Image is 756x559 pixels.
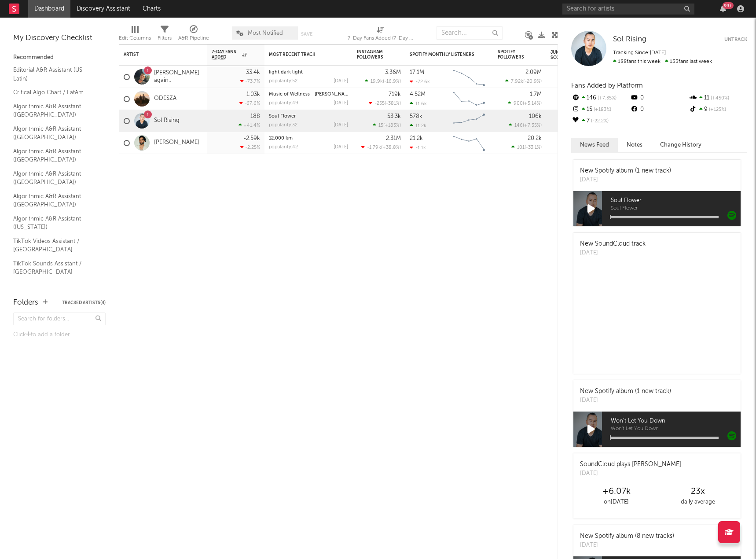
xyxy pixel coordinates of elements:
div: Edit Columns [119,33,151,44]
span: +38.8 % [382,145,400,150]
a: ODESZA [154,95,176,103]
svg: Chart title [449,110,489,132]
div: on [DATE] [576,497,657,508]
div: [DATE] [334,123,348,128]
a: Critical Algo Chart / LatAm [13,88,97,97]
div: Music of Wellness - ODESZA Severance Remix [269,92,348,97]
input: Search... [437,26,503,40]
div: Spotify Monthly Listeners [410,52,476,57]
div: Filters [158,33,172,44]
div: Filters [158,22,172,48]
span: Sol Rising [613,36,646,43]
input: Search for folders... [13,313,106,325]
div: Recommended [13,52,106,63]
span: 900 [514,101,523,106]
div: [DATE] [580,469,681,478]
a: Algorithmic A&R Assistant ([GEOGRAPHIC_DATA]) [13,169,97,187]
div: New Spotify album (1 new track) [580,387,671,396]
span: 19.9k [371,79,383,84]
span: 7.92k [511,79,523,84]
span: Most Notified [248,30,283,36]
span: 15 [378,123,383,128]
div: ( ) [373,122,401,128]
span: -33.1 % [526,145,540,150]
div: [DATE] [580,396,671,405]
span: Soul Flower [611,206,741,211]
div: 33.4k [246,70,260,75]
span: Won't Let You Down [611,427,741,432]
div: ( ) [365,78,401,84]
div: Instagram Followers [357,49,388,60]
div: -72.6k [410,79,430,85]
div: 59.7 [550,72,586,82]
div: Spotify Followers [498,49,528,60]
div: 146 [571,92,630,104]
div: 3.36M [385,70,401,75]
a: Algorithmic A&R Assistant ([GEOGRAPHIC_DATA]) [13,147,97,165]
button: 99+ [720,5,726,12]
span: Soul Flower [611,195,741,206]
div: ( ) [369,100,401,106]
div: 15 [571,104,630,115]
div: 53.3k [387,114,401,119]
button: Untrack [724,35,747,44]
div: 0 [630,92,688,104]
div: 59.6 [550,116,586,126]
div: A&R Pipeline [178,22,209,48]
a: Music of Wellness - [PERSON_NAME] Remix [269,92,368,97]
span: 146 [514,123,523,128]
div: SoundCloud plays [PERSON_NAME] [580,460,681,469]
div: A&R Pipeline [178,33,209,44]
div: -67.6 % [239,100,260,106]
div: Soul Flower [269,114,348,119]
button: Notes [618,138,651,152]
div: 7-Day Fans Added (7-Day Fans Added) [348,22,414,48]
div: 7-Day Fans Added (7-Day Fans Added) [348,33,414,44]
div: ( ) [511,144,542,150]
div: ( ) [361,144,401,150]
div: light dark light [269,70,348,75]
button: Save [301,32,312,37]
div: 188 [250,114,260,119]
div: My Discovery Checklist [13,33,106,44]
div: New Spotify album (1 new track) [580,166,671,176]
button: News Feed [571,138,618,152]
div: 12,000 km [269,136,348,141]
svg: Chart title [449,66,489,88]
div: daily average [657,497,738,508]
div: 17.1M [410,70,424,75]
div: 99 + [723,2,734,9]
div: Folders [13,298,38,308]
div: [DATE] [334,101,348,106]
span: +450 % [709,96,729,101]
div: 0 [630,104,688,115]
div: ( ) [505,78,542,84]
div: 28.5 [550,94,586,104]
span: 7-Day Fans Added [212,49,240,60]
a: Algorithmic A&R Assistant ([US_STATE]) [13,214,97,232]
svg: Chart title [449,132,489,154]
div: 2.09M [525,70,542,75]
div: New Spotify album (8 new tracks) [580,532,674,541]
a: Editorial A&R Assistant (US Latin) [13,65,97,83]
input: Search for artists [562,4,694,15]
div: [DATE] [334,79,348,84]
a: Soul Flower [269,114,296,119]
div: 4.52M [410,92,426,97]
div: 11.6k [410,101,427,107]
span: -16.9 % [384,79,400,84]
div: 1.7M [530,92,542,97]
span: 133 fans last week [613,59,712,64]
svg: Chart title [449,88,489,110]
a: TikTok Sounds Assistant / [GEOGRAPHIC_DATA] [13,259,97,277]
a: Algorithmic A&R Assistant ([GEOGRAPHIC_DATA]) [13,191,97,210]
div: Jump Score [550,50,573,60]
div: 578k [410,114,422,119]
div: [DATE] [334,145,348,150]
div: popularity: 52 [269,79,297,84]
span: -22.2 % [590,119,609,124]
div: popularity: 49 [269,101,298,106]
div: -73.7 % [240,78,260,84]
div: -1.1k [410,145,426,151]
span: -255 [374,101,385,106]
